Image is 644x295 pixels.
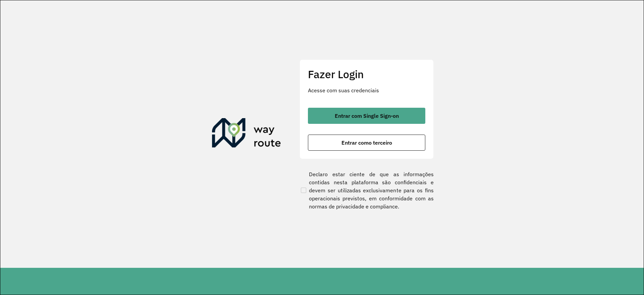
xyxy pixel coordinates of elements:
h2: Fazer Login [308,68,425,81]
img: Roteirizador AmbevTech [212,118,281,150]
label: Declaro estar ciente de que as informações contidas nesta plataforma são confidenciais e devem se... [300,170,434,210]
p: Acesse com suas credenciais [308,86,425,94]
span: Entrar com Single Sign-on [335,113,399,118]
button: button [308,135,425,151]
span: Entrar como terceiro [341,140,392,145]
button: button [308,108,425,124]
